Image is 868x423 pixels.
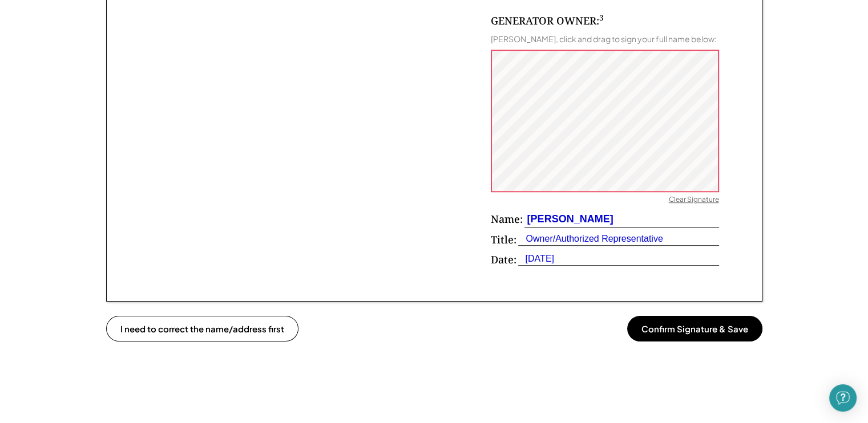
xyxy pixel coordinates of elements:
[518,253,554,265] div: [DATE]
[491,14,604,28] div: GENERATOR OWNER:
[518,233,663,245] div: Owner/Authorized Representative
[599,13,604,23] sup: 3
[829,384,857,412] div: Open Intercom Messenger
[524,212,613,226] div: [PERSON_NAME]
[627,316,762,341] button: Confirm Signature & Save
[491,34,717,44] div: [PERSON_NAME], click and drag to sign your full name below:
[106,316,298,341] button: I need to correct the name/address first
[491,233,516,247] div: Title:
[491,212,523,226] div: Name:
[491,253,516,267] div: Date:
[669,195,719,206] div: Clear Signature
